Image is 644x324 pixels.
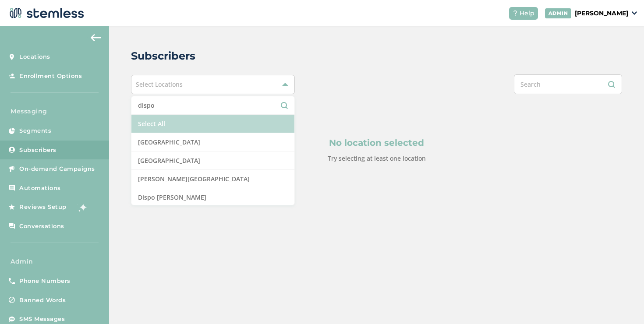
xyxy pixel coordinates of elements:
[19,222,64,231] span: Conversations
[131,48,195,64] h2: Subscribers
[7,4,84,22] img: logo-dark-0685b13c.svg
[328,154,426,162] label: Try selecting at least one location
[131,170,294,188] li: [PERSON_NAME][GEOGRAPHIC_DATA]
[19,53,50,61] span: Locations
[131,133,294,151] li: [GEOGRAPHIC_DATA]
[131,151,294,170] li: [GEOGRAPHIC_DATA]
[131,115,294,133] li: Select All
[138,101,288,110] input: Search
[19,72,82,81] span: Enrollment Options
[19,127,51,135] span: Segments
[91,34,101,41] img: icon-arrow-back-accent-c549486e.svg
[19,296,66,305] span: Banned Words
[600,282,644,324] iframe: Chat Widget
[545,8,572,18] div: ADMIN
[513,11,518,16] img: icon-help-white-03924b79.svg
[19,146,57,155] span: Subscribers
[19,277,71,285] span: Phone Numbers
[173,136,580,149] p: No location selected
[136,80,183,88] span: Select Locations
[575,9,628,18] p: [PERSON_NAME]
[73,198,91,216] img: glitter-stars-b7820f95.gif
[520,9,534,18] span: Help
[19,203,67,211] span: Reviews Setup
[19,165,95,173] span: On-demand Campaigns
[632,11,637,15] img: icon_down-arrow-small-66adaf34.svg
[19,184,61,193] span: Automations
[514,74,622,94] input: Search
[131,188,294,207] li: Dispo [PERSON_NAME]
[19,315,65,324] span: SMS Messages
